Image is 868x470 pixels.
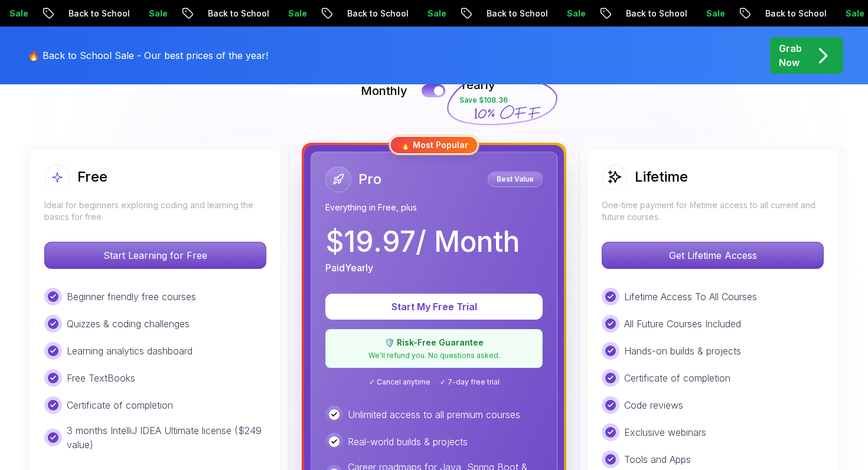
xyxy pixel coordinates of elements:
[325,202,543,213] p: Everything in Free, plus
[77,167,107,186] h2: Free
[44,199,266,223] p: Ideal for beginners exploring coding and learning the basics for free.
[602,242,823,268] p: Get Lifetime Access
[557,8,595,19] p: Sale
[624,344,741,358] p: Hands-on builds & projects
[624,425,706,439] p: Exclusive webinars
[67,344,192,358] p: Learning analytics dashboard
[602,242,824,269] button: Get Lifetime Access
[358,170,381,189] h2: Pro
[624,371,730,385] p: Certificate of completion
[279,8,316,19] p: Sale
[697,8,735,19] p: Sale
[369,377,430,387] span: ✓ Cancel anytime
[67,317,190,331] p: Quizzes & coding challenges
[67,371,135,385] p: Free TextBooks
[325,228,520,256] p: $ 19.97 / Month
[45,242,266,268] p: Start Learning for Free
[418,8,456,19] p: Sale
[348,435,468,449] p: Real-world builds & projects
[333,351,535,360] p: We'll refund you. No questions asked.
[624,317,741,331] p: All Future Courses Included
[325,294,543,320] button: Start My Free Trial
[602,249,824,261] a: Get Lifetime Access
[139,8,177,19] p: Sale
[198,8,279,19] p: Back to School
[44,249,266,261] a: Start Learning for Free
[624,290,757,304] p: Lifetime Access To All Courses
[325,261,373,275] p: Paid Yearly
[59,8,139,19] p: Back to School
[333,337,535,349] p: 🛡️ Risk-Free Guarantee
[490,173,541,185] p: Best Value
[477,8,557,19] p: Back to School
[602,199,824,223] p: One-time payment for lifetime access to all current and future courses.
[779,41,802,70] p: Grab Now
[440,377,500,387] span: ✓ 7-day free trial
[361,83,407,99] p: Monthly
[624,452,691,466] p: Tools and Apps
[756,8,836,19] p: Back to School
[67,290,196,304] p: Beginner friendly free courses
[338,8,418,19] p: Back to School
[624,398,683,412] p: Code reviews
[348,407,520,422] p: Unlimited access to all premium courses
[67,423,266,452] p: 3 months IntelliJ IDEA Ultimate license ($249 value)
[67,398,173,412] p: Certificate of completion
[616,8,697,19] p: Back to School
[340,300,528,314] p: Start My Free Trial
[44,242,266,269] button: Start Learning for Free
[28,48,268,63] p: 🔥 Back to School Sale - Our best prices of the year!
[635,167,688,186] h2: Lifetime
